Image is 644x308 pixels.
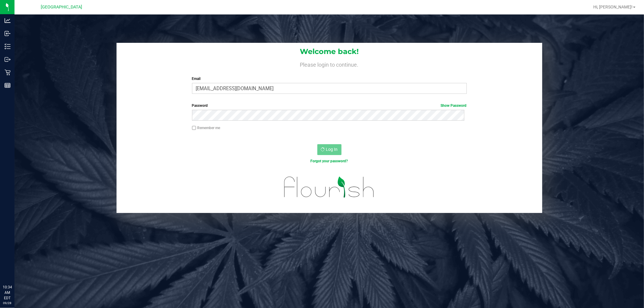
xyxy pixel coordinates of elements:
[192,103,208,108] span: Password
[311,159,348,163] a: Forgot your password?
[317,144,341,155] button: Log In
[593,5,633,9] span: Hi, [PERSON_NAME]!
[276,170,383,204] img: flourish_logo.svg
[5,30,11,37] inline-svg: Inbound
[5,56,11,62] inline-svg: Outbound
[117,48,542,56] h1: Welcome back!
[192,126,196,130] input: Remember me
[192,76,467,81] label: Email
[441,103,467,108] a: Show Password
[5,17,11,24] inline-svg: Analytics
[3,284,12,301] p: 10:34 AM EDT
[326,147,338,152] span: Log In
[5,43,11,49] inline-svg: Inventory
[5,82,11,88] inline-svg: Reports
[41,5,82,10] span: [GEOGRAPHIC_DATA]
[117,60,542,68] h4: Please login to continue.
[3,301,12,305] p: 09/28
[192,125,220,131] label: Remember me
[5,69,11,75] inline-svg: Retail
